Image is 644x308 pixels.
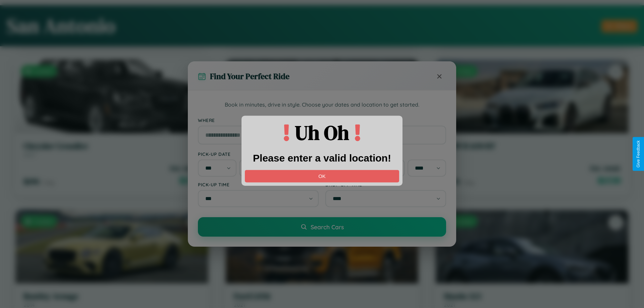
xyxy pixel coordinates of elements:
h3: Find Your Perfect Ride [210,71,289,82]
label: Drop-off Time [325,182,446,187]
span: Search Cars [311,223,344,231]
label: Where [198,117,446,123]
label: Drop-off Date [325,151,446,157]
label: Pick-up Date [198,151,319,157]
p: Book in minutes, drive in style. Choose your dates and location to get started. [198,101,446,109]
label: Pick-up Time [198,182,319,187]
